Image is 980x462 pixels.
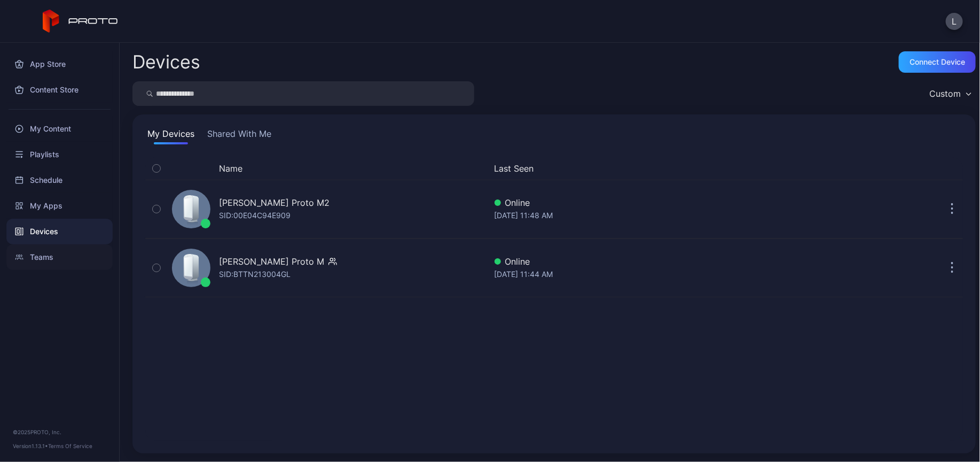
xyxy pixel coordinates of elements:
[495,255,828,268] div: Online
[48,443,92,449] a: Terms Of Service
[132,52,200,72] h2: Devices
[6,244,113,270] a: Teams
[219,268,291,281] div: SID: BTTN213004GL
[219,209,291,222] div: SID: 00E04C94E909
[495,209,828,222] div: [DATE] 11:48 AM
[6,193,113,219] a: My Apps
[942,162,963,175] div: Options
[6,219,113,244] a: Devices
[6,51,113,77] a: App Store
[219,255,324,268] div: [PERSON_NAME] Proto M
[495,268,828,281] div: [DATE] 11:44 AM
[6,77,113,103] a: Content Store
[924,81,976,106] button: Custom
[219,162,242,175] button: Name
[495,162,824,175] button: Last Seen
[13,443,48,449] span: Version 1.13.1 •
[833,162,929,175] div: Update Device
[13,428,106,436] div: © 2025 PROTO, Inc.
[145,127,197,144] button: My Devices
[495,196,828,209] div: Online
[6,142,113,167] a: Playlists
[910,58,965,66] div: Connect device
[6,116,113,142] a: My Content
[946,13,963,30] button: L
[205,127,273,144] button: Shared With Me
[929,88,961,99] div: Custom
[219,196,330,209] div: [PERSON_NAME] Proto M2
[6,167,113,193] a: Schedule
[899,51,976,73] button: Connect device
